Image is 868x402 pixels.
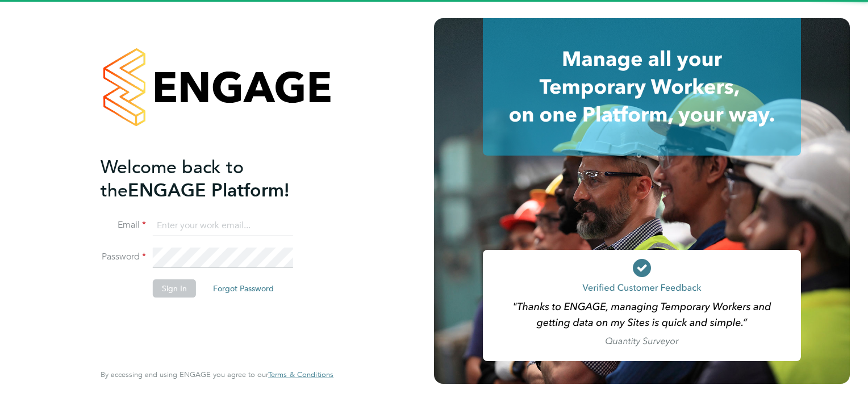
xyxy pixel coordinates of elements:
[204,279,283,298] button: Forgot Password
[101,156,322,202] h2: ENGAGE Platform!
[153,216,293,236] input: Enter your work email...
[101,251,146,263] label: Password
[101,156,244,202] span: Welcome back to the
[268,370,333,379] a: Terms & Conditions
[101,370,333,379] span: By accessing and using ENGAGE you agree to our
[101,219,146,231] label: Email
[153,279,196,298] button: Sign In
